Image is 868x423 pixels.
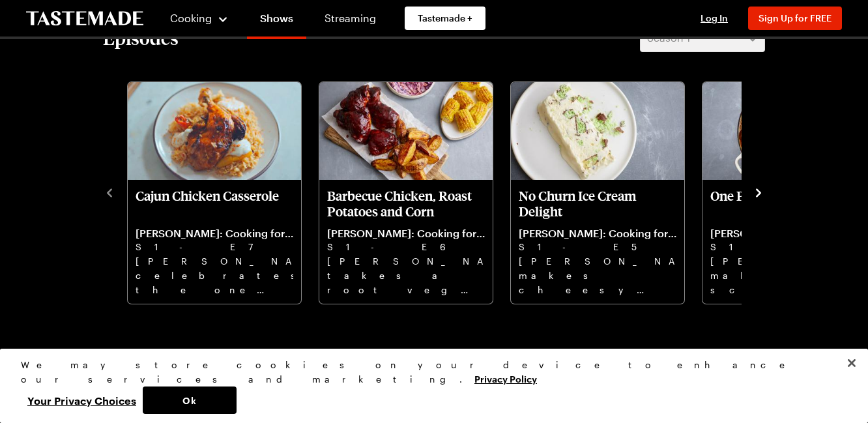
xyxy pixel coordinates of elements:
div: 1 / 7 [126,78,318,305]
p: No Churn Ice Cream Delight [519,188,676,219]
a: Barbecue Chicken, Roast Potatoes and Corn [327,188,485,296]
span: Tastemade + [418,12,472,25]
span: Cooking [170,12,212,24]
div: No Churn Ice Cream Delight [511,82,684,304]
div: Cajun Chicken Casserole [128,82,301,304]
div: Barbecue Chicken, Roast Potatoes and Corn [319,82,493,304]
a: Shows [247,3,306,39]
button: Sign Up for FREE [748,7,842,30]
button: Ok [143,387,237,414]
button: Close [837,349,866,377]
a: To Tastemade Home Page [26,11,143,26]
a: Tastemade + [405,7,485,30]
p: [PERSON_NAME]: Cooking for Less [136,227,293,240]
span: Log In [701,12,728,23]
p: [PERSON_NAME] takes a root veg to another level and turns things upside down with a pineapple cake. [327,254,485,296]
a: No Churn Ice Cream Delight [519,188,676,296]
div: 2 / 7 [318,78,510,305]
p: [PERSON_NAME]: Cooking for Less [327,227,485,240]
img: Barbecue Chicken, Roast Potatoes and Corn [319,82,493,180]
img: Cajun Chicken Casserole [128,82,301,180]
button: Your Privacy Choices [21,387,143,414]
a: Cajun Chicken Casserole [136,188,293,296]
p: S1 - E7 [136,240,293,254]
p: [PERSON_NAME] celebrates the one dish wonder of a casserole with a Cajun chicken tray bake and a ... [136,254,293,296]
p: [PERSON_NAME] makes a scrumptious fish pie, creamy cauliflower cheese spaghetti and minestrone soup. [710,254,868,296]
button: Cooking [169,3,229,34]
a: More information about your privacy, opens in a new tab [474,372,537,385]
p: One Pan Wonders [710,188,868,219]
p: [PERSON_NAME] makes cheesy gnocchi and easy ice cream. [519,254,676,296]
button: Log In [688,12,740,25]
p: S1 - E4 [710,240,868,254]
p: Barbecue Chicken, Roast Potatoes and Corn [327,188,485,219]
div: 3 / 7 [510,78,701,305]
div: We may store cookies on your device to enhance our services and marketing. [21,358,836,387]
p: S1 - E6 [327,240,485,254]
p: Cajun Chicken Casserole [136,188,293,219]
p: S1 - E5 [519,240,676,254]
a: One Pan Wonders [710,188,868,296]
img: No Churn Ice Cream Delight [511,82,684,180]
button: navigate to previous item [103,184,116,199]
div: Privacy [21,358,836,414]
p: [PERSON_NAME]: Cooking for Less [519,227,676,240]
p: [PERSON_NAME]: Cooking for Less [710,227,868,240]
span: Sign Up for FREE [759,12,832,23]
button: navigate to next item [752,184,765,199]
